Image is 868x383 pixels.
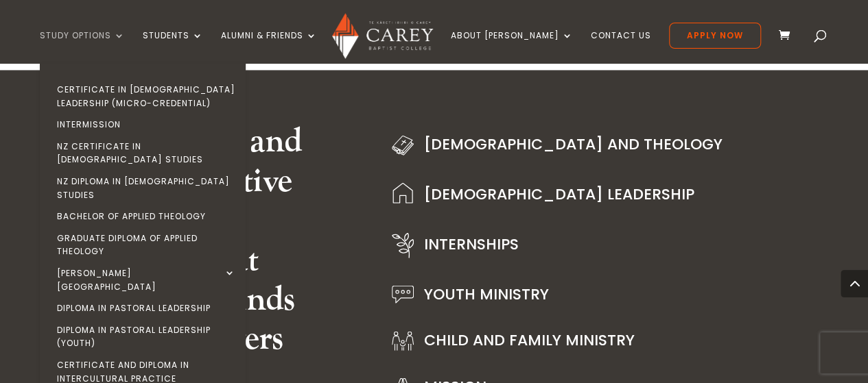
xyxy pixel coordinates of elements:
a: Graduate Diploma of Applied Theology [43,227,249,262]
a: About [PERSON_NAME] [451,31,573,63]
a: Study Options [40,31,125,63]
a: Certificate in [DEMOGRAPHIC_DATA] Leadership (Micro-credential) [43,79,249,114]
a: Alumni & Friends [221,31,317,63]
img: Family [392,332,414,351]
a: [DEMOGRAPHIC_DATA] and Theology [424,134,723,155]
a: Internships [424,234,519,255]
a: Youth Ministry [424,284,549,305]
a: Apply Now [669,23,761,49]
a: [PERSON_NAME][GEOGRAPHIC_DATA] [43,262,249,297]
a: Diploma in Pastoral Leadership (Youth) [43,319,249,354]
a: [DEMOGRAPHIC_DATA] Leadership [424,184,694,205]
a: Child and Family Ministry [424,330,635,351]
a: Contact Us [591,31,651,63]
img: Speech bubble [392,286,414,304]
a: Bachelor of Applied Theology [43,206,249,227]
a: NZ Diploma in [DEMOGRAPHIC_DATA] Studies [43,171,249,206]
a: Students [143,31,203,63]
img: Plant [392,233,414,259]
a: NZ Certificate in [DEMOGRAPHIC_DATA] Studies [43,136,249,171]
a: Intermission [43,114,249,136]
a: Diploma in Pastoral Leadership [43,297,249,319]
img: Bible [392,136,414,155]
img: Carey Baptist College [332,13,433,59]
img: Building [392,183,414,203]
